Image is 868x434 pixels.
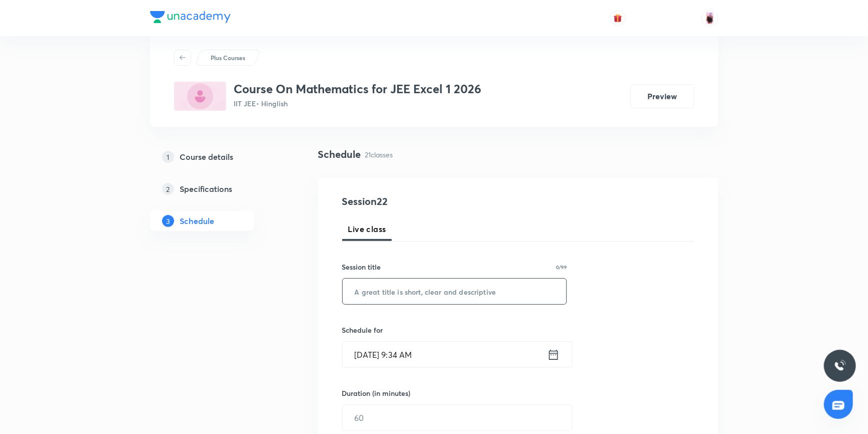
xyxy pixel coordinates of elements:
input: 60 [343,405,572,430]
a: 1Course details [150,147,286,167]
h5: Schedule [180,215,215,227]
p: 3 [162,215,174,227]
img: Baishali Das [701,10,718,27]
input: A great title is short, clear and descriptive [343,279,567,304]
h5: Specifications [180,183,233,195]
h6: Session title [342,262,381,272]
img: Company Logo [150,11,231,23]
img: ttu [834,360,846,372]
button: Preview [630,84,694,108]
span: Live class [348,223,386,235]
p: 21 classes [365,149,393,160]
h3: Course On Mathematics for JEE Excel 1 2026 [234,82,482,96]
p: 2 [162,183,174,195]
h5: Course details [180,151,234,163]
p: 0/99 [556,265,567,270]
img: 0ACEE111-A919-484A-8046-1A3D089CC070_plus.png [174,82,226,111]
a: 2Specifications [150,179,286,199]
p: Plus Courses [211,53,245,62]
h6: Duration (in minutes) [342,388,411,398]
h6: Schedule for [342,325,567,335]
button: avatar [610,10,626,26]
img: avatar [613,14,622,23]
h4: Schedule [318,147,361,162]
h4: Session 22 [342,194,525,209]
p: IIT JEE • Hinglish [234,98,482,109]
p: 1 [162,151,174,163]
a: Company Logo [150,11,231,26]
